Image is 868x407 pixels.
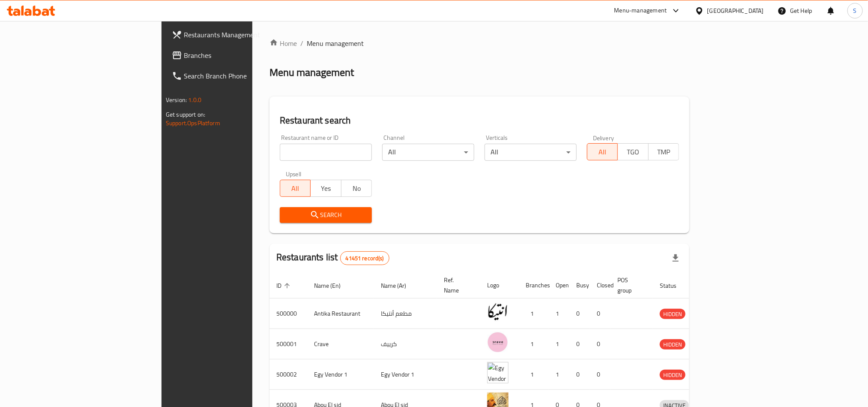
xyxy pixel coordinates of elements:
[590,298,611,329] td: 0
[340,251,389,265] div: Total records count
[381,280,417,291] span: Name (Ar)
[280,114,679,127] h2: Restaurant search
[569,272,590,298] th: Busy
[593,135,614,141] label: Delivery
[648,143,679,160] button: TMP
[660,370,685,380] span: HIDDEN
[166,118,220,129] a: Support.OpsPlatform
[549,329,569,359] td: 1
[853,6,857,15] span: S
[519,272,549,298] th: Branches
[590,359,611,390] td: 0
[590,329,611,359] td: 0
[341,254,389,262] span: 41451 record(s)
[652,146,676,158] span: TMP
[707,6,764,15] div: [GEOGRAPHIC_DATA]
[310,180,341,197] button: Yes
[166,109,205,120] span: Get support on:
[569,329,590,359] td: 0
[165,24,306,45] a: Restaurants Management
[614,6,667,16] div: Menu-management
[591,146,614,158] span: All
[184,50,299,60] span: Branches
[549,298,569,329] td: 1
[519,359,549,390] td: 1
[307,298,374,329] td: Antika Restaurant
[345,182,368,195] span: No
[287,210,365,220] span: Search
[280,144,372,161] input: Search for restaurant name or ID..
[487,332,509,353] img: Crave
[569,359,590,390] td: 0
[184,30,299,40] span: Restaurants Management
[487,362,509,383] img: Egy Vendor 1
[660,309,685,319] span: HIDDEN
[549,359,569,390] td: 1
[587,143,618,160] button: All
[660,309,685,319] div: HIDDEN
[280,180,311,197] button: All
[480,272,519,298] th: Logo
[590,272,611,298] th: Closed
[549,272,569,298] th: Open
[284,182,307,195] span: All
[660,339,685,350] div: HIDDEN
[444,275,470,295] span: Ref. Name
[269,66,354,79] h2: Menu management
[307,329,374,359] td: Crave
[519,329,549,359] td: 1
[341,180,372,197] button: No
[374,329,437,359] td: كرييف
[276,251,389,265] h2: Restaurants list
[314,280,352,291] span: Name (En)
[165,66,306,86] a: Search Branch Phone
[617,275,643,295] span: POS group
[307,359,374,390] td: Egy Vendor 1
[269,38,689,48] nav: breadcrumb
[485,144,577,161] div: All
[307,38,364,48] span: Menu management
[660,280,688,291] span: Status
[166,94,187,106] span: Version:
[188,94,201,106] span: 1.0.0
[487,301,509,323] img: Antika Restaurant
[314,182,338,195] span: Yes
[617,143,648,160] button: TGO
[569,298,590,329] td: 0
[374,298,437,329] td: مطعم أنتيكا
[184,71,299,81] span: Search Branch Phone
[374,359,437,390] td: Egy Vendor 1
[660,340,685,350] span: HIDDEN
[286,171,302,177] label: Upsell
[276,280,293,291] span: ID
[519,298,549,329] td: 1
[382,144,474,161] div: All
[280,207,372,223] button: Search
[621,146,645,158] span: TGO
[165,45,306,66] a: Branches
[665,248,686,268] div: Export file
